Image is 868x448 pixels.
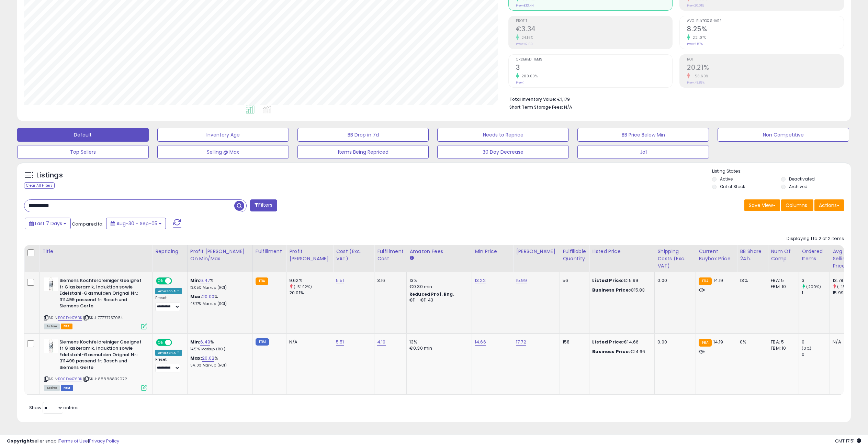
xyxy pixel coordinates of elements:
small: Amazon Fees. [409,255,414,261]
button: Filters [250,199,277,211]
div: €11 - €11.43 [409,297,466,303]
div: Preset: [155,357,182,373]
div: BB Share 24h. [740,248,765,262]
button: Needs to Reprice [437,128,569,142]
small: -58.60% [690,74,709,79]
span: Aug-30 - Sep-05 [116,220,157,227]
span: ROI [687,58,844,62]
div: Clear All Filters [24,182,55,189]
a: 14.66 [475,339,486,346]
small: Prev: 48.82% [687,80,704,85]
a: 5.51 [336,277,344,284]
p: 14.51% Markup (ROI) [190,347,247,352]
button: Default [17,128,149,142]
span: N/A [564,104,572,110]
span: ON [157,278,165,284]
p: 48.77% Markup (ROI) [190,302,247,306]
button: Items Being Repriced [297,145,429,159]
h2: 8.25% [687,25,844,34]
a: 4.10 [377,339,386,346]
b: Max: [190,355,202,361]
span: Columns [786,202,807,209]
div: % [190,339,247,352]
div: Listed Price [592,248,652,255]
b: Min: [190,339,201,345]
b: Min: [190,277,201,284]
small: FBA [699,339,711,347]
b: Max: [190,293,202,300]
div: 158 [563,339,584,345]
span: Profit [516,19,673,23]
label: Deactivated [789,176,815,182]
span: Last 7 Days [35,220,62,227]
span: FBA [61,324,72,329]
h2: 3 [516,64,673,73]
div: Repricing [155,248,184,255]
div: Fulfillment Cost [377,248,404,262]
a: B00D4476BK [58,376,82,382]
button: Non Competitive [718,128,849,142]
a: 13.22 [475,277,486,284]
button: Top Sellers [17,145,149,159]
button: BB Drop in 7d [297,128,429,142]
small: Prev: €13.44 [516,3,534,8]
button: Aug-30 - Sep-05 [106,218,166,229]
span: 14.19 [713,277,723,284]
button: 30 Day Decrease [437,145,569,159]
div: €15.99 [592,277,649,284]
small: Prev: 20.01% [687,3,704,8]
div: 13% [740,277,763,284]
label: Active [720,176,733,182]
b: Listed Price: [592,277,623,284]
div: Min Price [475,248,510,255]
label: Out of Stock [720,184,745,189]
small: FBM [256,338,269,346]
span: Avg. Buybox Share [687,19,844,23]
a: Privacy Policy [89,438,119,444]
div: Profit [PERSON_NAME] on Min/Max [190,248,250,262]
div: 13% [409,339,466,345]
div: 0 [802,351,830,358]
span: 14.19 [713,339,723,345]
div: €14.66 [592,349,649,355]
div: Fulfillable Quantity [563,248,586,262]
small: 24.16% [519,35,533,40]
small: 221.01% [690,35,706,40]
a: B00D4476BK [58,315,82,321]
div: 0 [802,339,830,345]
div: 15.99 [833,290,860,296]
div: Amazon Fees [409,248,469,255]
li: €1,179 [509,95,839,103]
div: €15.83 [592,287,649,293]
div: Title [42,248,149,255]
a: 15.99 [516,277,527,284]
div: 0.00 [657,277,690,284]
div: Amazon AI * [155,350,182,356]
button: Actions [814,199,844,211]
div: 9.62% [289,277,333,284]
button: Last 7 Days [25,218,71,229]
span: | SKU: 77777757054 [83,315,123,320]
div: Amazon AI * [155,288,182,294]
div: Profit [PERSON_NAME] [289,248,330,262]
span: 2025-09-13 17:51 GMT [835,438,861,444]
div: FBM: 10 [771,345,793,351]
div: 13% [409,277,466,284]
button: Selling @ Max [157,145,289,159]
h5: Listings [36,171,63,180]
div: 13.78 [833,277,860,284]
small: Prev: €2.69 [516,42,533,46]
div: Shipping Costs (Exc. VAT) [657,248,693,270]
span: FBM [61,385,73,391]
button: Jo1 [577,145,709,159]
div: ASIN: [44,277,147,328]
div: % [190,277,247,290]
small: (200%) [806,284,821,289]
small: (0%) [802,346,811,351]
a: 17.72 [516,339,526,346]
a: 20.02 [202,355,214,362]
b: Short Term Storage Fees: [509,104,563,110]
div: % [190,294,247,306]
div: Fulfillment [256,248,283,255]
button: Save View [744,199,780,211]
